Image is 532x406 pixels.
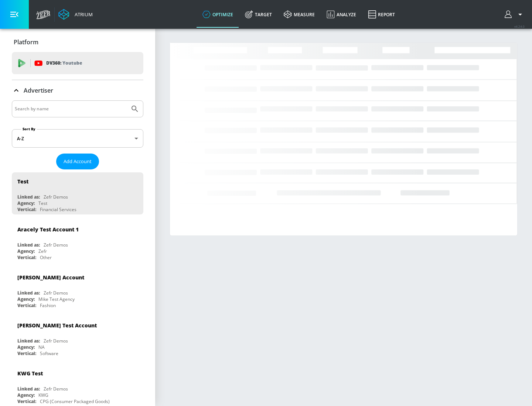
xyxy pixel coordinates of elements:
div: TestLinked as:Zefr DemosAgency:TestVertical:Financial Services [12,172,143,214]
div: Agency: [17,296,35,302]
div: Mike Test Agency [38,296,75,302]
a: Atrium [58,9,93,20]
div: Agency: [17,392,35,398]
p: Youtube [62,59,82,67]
div: Advertiser [12,80,143,101]
button: Add Account [56,154,99,169]
div: Vertical: [17,350,36,357]
div: Agency: [17,200,35,206]
div: Aracely Test Account 1Linked as:Zefr DemosAgency:ZefrVertical:Other [12,220,143,262]
p: Advertiser [24,86,53,94]
a: Target [239,1,278,28]
p: DV360: [46,59,82,67]
div: Linked as: [17,338,40,344]
div: Platform [12,32,143,52]
div: Zefr [38,248,47,254]
div: Linked as: [17,242,40,248]
input: Search by name [15,104,127,114]
div: Agency: [17,248,35,254]
div: Test [17,178,28,185]
div: DV360: Youtube [12,52,143,74]
div: Fashion [40,302,56,309]
div: [PERSON_NAME] Test AccountLinked as:Zefr DemosAgency:NAVertical:Software [12,316,143,358]
a: measure [278,1,321,28]
div: Zefr Demos [44,386,68,392]
div: Vertical: [17,302,36,309]
div: Linked as: [17,194,40,200]
div: [PERSON_NAME] AccountLinked as:Zefr DemosAgency:Mike Test AgencyVertical:Fashion [12,268,143,310]
div: Test [38,200,47,206]
div: Zefr Demos [44,290,68,296]
div: Zefr Demos [44,242,68,248]
div: Software [40,350,58,357]
div: Financial Services [40,206,76,213]
span: Add Account [64,157,92,166]
div: Vertical: [17,254,36,261]
div: Linked as: [17,386,40,392]
div: Zefr Demos [44,338,68,344]
a: Analyze [321,1,362,28]
div: NA [38,344,45,350]
div: Vertical: [17,398,36,405]
p: Platform [14,38,38,46]
div: [PERSON_NAME] Account [17,274,84,281]
div: Vertical: [17,206,36,213]
div: Zefr Demos [44,194,68,200]
div: A-Z [12,129,143,148]
div: Atrium [72,11,93,18]
div: Agency: [17,344,35,350]
div: KWG [38,392,48,398]
div: KWG Test [17,370,43,377]
label: Sort By [21,127,37,131]
div: Other [40,254,52,261]
div: CPG (Consumer Packaged Goods) [40,398,110,405]
a: Report [362,1,401,28]
div: Aracely Test Account 1 [17,226,79,233]
span: v 4.24.0 [514,24,525,28]
div: Linked as: [17,290,40,296]
div: [PERSON_NAME] Test Account [17,322,97,329]
a: optimize [197,1,239,28]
